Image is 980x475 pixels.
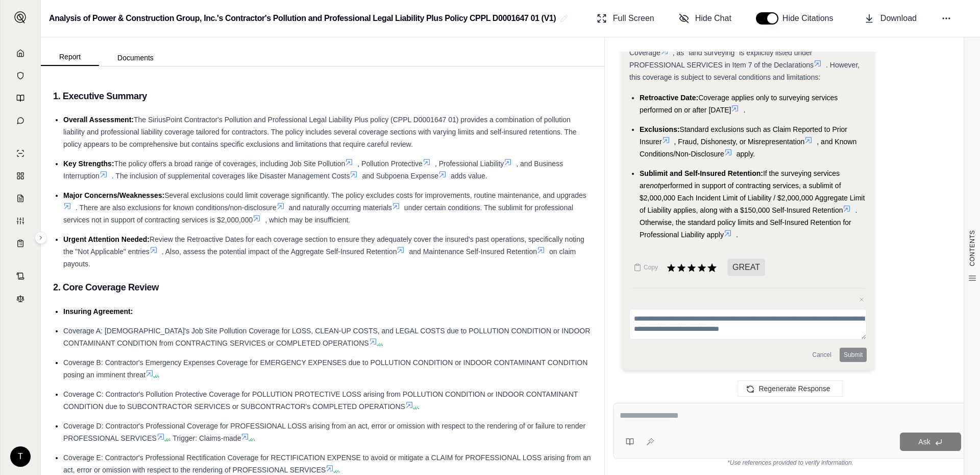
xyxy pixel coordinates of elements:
span: Ask [918,438,930,446]
span: and Subpoena Expense [362,172,438,180]
span: . [418,402,420,411]
span: The SiriusPoint Contractor's Pollution and Professional Legal Liability Plus policy (CPPL D000164... [63,116,577,148]
span: Yes, the SiriusPoint policy (CPPL D0001647 01) does provide coverage for third-party land surveyi... [629,24,866,57]
span: . [158,371,160,379]
span: . [736,231,738,239]
button: Full Screen [593,8,658,29]
a: Documents Vault [7,65,34,86]
span: . Also, assess the potential impact of the Aggregate Self-Insured Retention [162,247,397,256]
span: apply. [737,150,755,158]
a: Contract Analysis [7,266,34,286]
a: Home [7,43,34,63]
button: Cancel [808,348,836,362]
a: Coverage Table [7,233,34,254]
a: Chat [7,110,34,131]
span: Major Concerns/Weaknesses: [63,191,164,199]
div: T [10,446,31,467]
a: Claim Coverage [7,188,34,209]
span: . The inclusion of supplemental coverages like Disaster Management Costs [112,172,350,180]
h3: 1. Executive Summary [53,87,592,105]
span: , Pollution Protective [357,160,423,168]
button: Ask [900,433,961,451]
span: performed in support of contracting services, a sublimit of $2,000,000 Each Incident Limit of Lia... [640,182,865,214]
h3: 2. Core Coverage Review [53,278,592,297]
span: Download [880,12,917,25]
img: Expand sidebar [14,11,27,24]
span: Coverage E: Contractor's Professional Rectification Coverage for RECTIFICATION EXPENSE to avoid o... [63,454,591,474]
span: Exclusions: [640,125,680,133]
span: , Professional Liability [435,160,504,168]
span: and naturally occurring materials [289,203,392,212]
div: *Use references provided to verify information. [613,459,968,467]
button: Hide Chat [675,8,736,29]
a: Policy Comparisons [7,166,34,186]
span: , and Known Conditions/Non-Disclosure [640,138,856,158]
span: GREAT [727,259,765,276]
span: and Maintenance Self-Insured Retention [409,247,537,256]
span: Retroactive Date: [640,94,698,102]
button: Download [860,8,921,29]
button: Documents [99,50,172,66]
a: Single Policy [7,143,34,164]
button: Regenerate Response [738,380,843,397]
span: Hide Chat [695,12,731,25]
span: Several exclusions could limit coverage significantly. The policy excludes costs for improvements... [164,191,586,199]
button: Expand sidebar [35,232,47,244]
span: , which may be insufficient. [265,216,350,224]
span: CONTENTS [968,230,976,266]
span: Coverage applies only to surveying services performed on or after [DATE] [640,94,838,114]
span: . [253,434,255,442]
a: Prompt Library [7,88,34,108]
span: . There are also exclusions for known conditions/non-disclosure [76,203,277,212]
span: Standard exclusions such as Claim Reported to Prior Insurer [640,125,847,146]
span: not [650,182,659,190]
span: Sublimit and Self-Insured Retention: [640,169,763,177]
button: Report [41,49,99,66]
a: Custom Report [7,211,34,231]
span: Coverage D: Contractor's Professional Coverage for PROFESSIONAL LOSS arising from an act, error o... [63,422,585,442]
span: Full Screen [613,12,654,25]
span: . However, this coverage is subject to several conditions and limitations: [629,61,860,81]
span: . [338,466,340,474]
span: Regenerate Response [758,384,830,393]
span: . Trigger: Claims-made [169,434,241,442]
span: Coverage C: Contractor's Pollution Protective Coverage for POLLUTION PROTECTIVE LOSS arising from... [63,390,578,411]
span: Overall Assessment: [63,116,134,124]
button: Copy [629,257,662,278]
span: . [381,339,383,347]
span: Copy [644,263,658,272]
h2: Analysis of Power & Construction Group, Inc.'s Contractor's Pollution and Professional Legal Liab... [49,9,556,28]
a: Legal Search Engine [7,288,34,309]
span: Hide Citations [782,12,840,25]
button: Expand sidebar [10,7,31,28]
span: adds value. [451,172,487,180]
span: , as "land surveying" is explicitly listed under PROFESSIONAL SERVICES in Item 7 of the Declarations [629,49,814,69]
span: . [743,106,745,114]
span: , Fraud, Dishonesty, or Misrepresentation [674,138,805,146]
span: . Otherwise, the standard policy limits and Self-Insured Retention for Professional Liability apply [640,206,857,239]
span: Coverage A: [DEMOGRAPHIC_DATA]'s Job Site Pollution Coverage for LOSS, CLEAN-UP COSTS, and LEGAL ... [63,327,590,347]
span: Key Strengths: [63,160,114,168]
span: Insuring Agreement: [63,307,133,315]
span: Review the Retroactive Dates for each coverage section to ensure they adequately cover the insure... [63,235,584,256]
span: The policy offers a broad range of coverages, including Job Site Pollution [114,160,346,168]
span: If the surveying services are [640,169,840,190]
span: Urgent Attention Needed: [63,235,150,243]
span: Coverage B: Contractor's Emergency Expenses Coverage for EMERGENCY EXPENSES due to POLLUTION COND... [63,358,587,379]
